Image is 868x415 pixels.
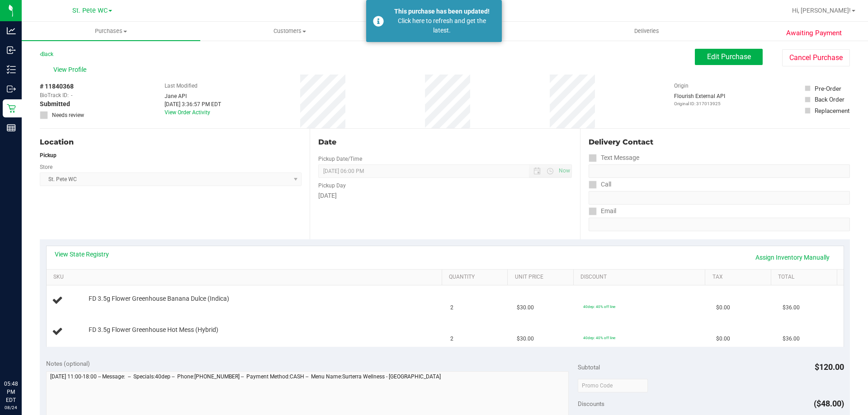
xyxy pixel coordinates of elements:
[589,178,611,191] label: Call
[89,326,218,334] span: FD 3.5g Flower Greenhouse Hot Mess (Hybrid)
[52,111,84,119] span: Needs review
[778,274,833,281] a: Total
[515,274,570,281] a: Unit Price
[40,51,53,57] a: Back
[712,274,768,281] a: Tax
[40,99,70,109] span: Submitted
[7,65,16,74] inline-svg: Inventory
[517,303,534,312] span: $30.00
[589,164,850,178] input: Format: (999) 999-9999
[22,27,200,35] span: Purchases
[53,274,438,281] a: SKU
[786,28,842,38] span: Awaiting Payment
[578,396,604,412] span: Discounts
[815,95,844,104] div: Back Order
[40,91,69,99] span: BioTrack ID:
[583,304,615,309] span: 40dep: 40% off line
[22,22,200,41] a: Purchases
[580,274,702,281] a: Discount
[815,106,849,115] div: Replacement
[4,404,18,411] p: 08/24
[165,100,221,108] div: [DATE] 3:36:57 PM EDT
[783,303,800,312] span: $36.00
[40,152,57,159] strong: Pickup
[449,274,504,281] a: Quantity
[318,155,362,163] label: Pickup Date/Time
[674,82,689,90] label: Origin
[674,100,725,107] p: Original ID: 317013925
[450,303,453,312] span: 2
[716,303,730,312] span: $0.00
[716,335,730,343] span: $0.00
[40,82,74,91] span: # 11840368
[589,191,850,205] input: Format: (999) 999-9999
[165,82,198,90] label: Last Modified
[517,335,534,343] span: $30.00
[46,360,90,367] span: Notes (optional)
[7,26,16,35] inline-svg: Analytics
[4,380,18,404] p: 05:48 PM EDT
[318,191,571,201] div: [DATE]
[318,182,346,190] label: Pickup Day
[40,137,302,148] div: Location
[583,336,615,340] span: 40dep: 40% off line
[72,7,108,14] span: St. Pete WC
[622,27,671,35] span: Deliveries
[7,84,16,93] inline-svg: Outbound
[695,49,763,65] button: Edit Purchase
[578,364,600,371] span: Subtotal
[750,250,835,265] a: Assign Inventory Manually
[782,49,850,66] button: Cancel Purchase
[7,123,16,132] inline-svg: Reports
[589,137,850,148] div: Delivery Contact
[707,52,751,61] span: Edit Purchase
[7,46,16,55] inline-svg: Inbound
[318,137,571,148] div: Date
[55,250,109,259] a: View State Registry
[815,362,844,372] span: $120.00
[9,343,36,370] iframe: Resource center
[89,294,229,303] span: FD 3.5g Flower Greenhouse Banana Dulce (Indica)
[53,65,90,75] span: View Profile
[165,92,221,100] div: Jane API
[165,109,210,116] a: View Order Activity
[589,151,639,164] label: Text Message
[783,335,800,343] span: $36.00
[557,22,736,41] a: Deliveries
[200,22,379,41] a: Customers
[389,7,495,16] div: This purchase has been updated!
[450,335,453,343] span: 2
[71,91,72,99] span: -
[814,399,844,408] span: ($48.00)
[389,16,495,35] div: Click here to refresh and get the latest.
[201,27,378,35] span: Customers
[40,163,52,171] label: Store
[589,205,616,218] label: Email
[792,7,851,14] span: Hi, [PERSON_NAME]!
[578,379,648,392] input: Promo Code
[674,92,725,107] div: Flourish External API
[815,84,841,93] div: Pre-Order
[7,104,16,113] inline-svg: Retail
